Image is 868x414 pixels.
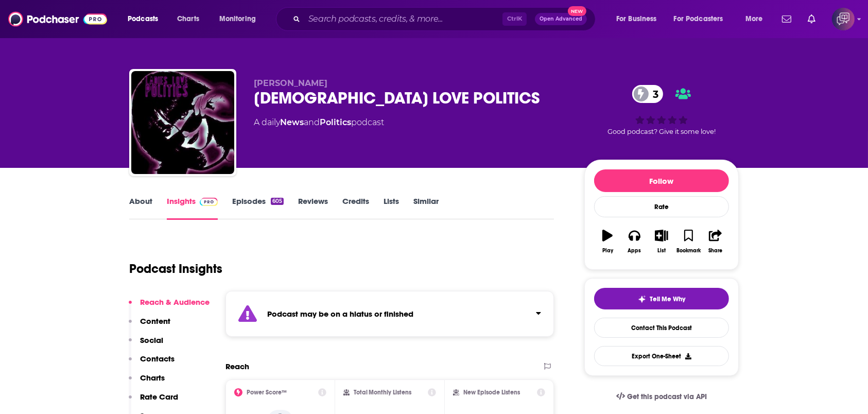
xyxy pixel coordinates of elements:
[267,309,413,319] strong: Podcast may be on a hiatus or finished
[120,11,171,27] button: open menu
[832,8,855,30] button: Show profile menu
[667,11,738,27] button: open menu
[594,346,729,366] button: Export One-Sheet
[608,384,715,409] a: Get this podcast via API
[140,297,210,307] p: Reach & Audience
[280,117,304,127] a: News
[140,316,170,326] p: Content
[177,12,199,26] span: Charts
[745,12,763,26] span: More
[594,223,621,260] button: Play
[594,169,729,192] button: Follow
[304,11,502,27] input: Search podcasts, credits, & more...
[674,12,723,26] span: For Podcasters
[129,354,175,373] button: Contacts
[621,223,648,260] button: Apps
[413,196,439,220] a: Similar
[616,12,657,26] span: For Business
[594,288,729,309] button: tell me why sparkleTell Me Why
[8,9,107,29] img: Podchaser - Follow, Share and Rate Podcasts
[648,223,675,260] button: List
[140,335,163,345] p: Social
[254,78,327,88] span: [PERSON_NAME]
[247,389,287,396] h2: Power Score™
[298,196,328,220] a: Reviews
[140,373,165,383] p: Charts
[702,223,729,260] button: Share
[232,196,284,220] a: Episodes605
[167,196,218,220] a: InsightsPodchaser Pro
[832,8,855,30] span: Logged in as corioliscompany
[738,11,776,27] button: open menu
[676,248,701,254] div: Bookmark
[568,6,586,16] span: New
[463,389,520,396] h2: New Episode Listens
[286,7,605,31] div: Search podcasts, credits, & more...
[129,297,210,316] button: Reach & Audience
[170,11,205,27] a: Charts
[225,361,249,371] h2: Reach
[804,10,820,28] a: Show notifications dropdown
[638,295,646,303] img: tell me why sparkle
[632,85,664,103] a: 3
[212,11,269,27] button: open menu
[832,8,855,30] img: User Profile
[675,223,702,260] button: Bookmark
[129,373,165,392] button: Charts
[708,248,722,254] div: Share
[129,316,170,335] button: Content
[225,291,554,337] section: Click to expand status details
[254,116,384,129] div: A daily podcast
[535,13,587,25] button: Open AdvancedNew
[657,248,666,254] div: List
[129,335,163,354] button: Social
[594,196,729,217] div: Rate
[643,85,664,103] span: 3
[219,12,256,26] span: Monitoring
[140,392,178,402] p: Rate Card
[129,392,178,411] button: Rate Card
[502,12,527,26] span: Ctrl K
[140,354,175,364] p: Contacts
[594,318,729,338] a: Contact This Podcast
[778,10,795,28] a: Show notifications dropdown
[584,78,739,142] div: 3Good podcast? Give it some love!
[602,248,613,254] div: Play
[607,128,716,135] span: Good podcast? Give it some love!
[628,248,641,254] div: Apps
[200,198,218,206] img: Podchaser Pro
[304,117,320,127] span: and
[320,117,351,127] a: Politics
[354,389,412,396] h2: Total Monthly Listens
[650,295,686,303] span: Tell Me Why
[131,71,234,174] img: LADIES LOVE POLITICS
[129,196,152,220] a: About
[342,196,369,220] a: Credits
[384,196,399,220] a: Lists
[609,11,670,27] button: open menu
[540,16,582,22] span: Open Advanced
[128,12,158,26] span: Podcasts
[271,198,284,205] div: 605
[129,261,222,277] h1: Podcast Insights
[627,392,707,401] span: Get this podcast via API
